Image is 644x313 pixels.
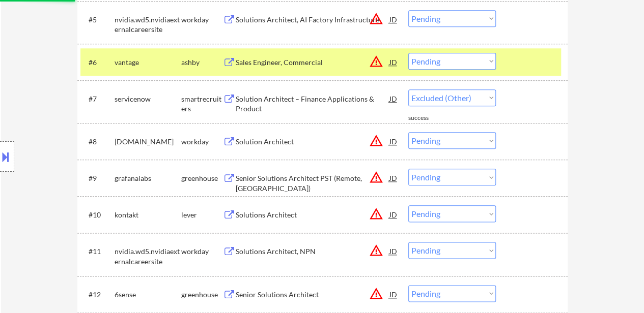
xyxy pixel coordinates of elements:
[369,134,383,148] button: warning_amber
[369,243,383,258] button: warning_amber
[388,53,399,71] div: JD
[115,246,181,266] div: nvidia.wd5.nvidiaexternalcareersite
[388,205,399,224] div: JD
[388,89,399,108] div: JD
[236,94,389,114] div: Solution Architect – Finance Applications & Product
[236,15,389,25] div: Solutions Architect, AI Factory Infrastructure
[408,114,449,122] div: success
[89,290,106,300] div: #12
[89,15,106,25] div: #5
[388,132,399,150] div: JD
[388,242,399,260] div: JD
[115,15,181,35] div: nvidia.wd5.nvidiaexternalcareersite
[181,246,223,257] div: workday
[181,290,223,300] div: greenhouse
[89,57,106,68] div: #6
[236,137,389,147] div: Solution Architect
[236,290,389,300] div: Senior Solutions Architect
[369,287,383,301] button: warning_amber
[115,57,181,68] div: vantage
[181,57,223,68] div: ashby
[388,285,399,303] div: JD
[388,169,399,187] div: JD
[369,54,383,69] button: warning_amber
[181,210,223,220] div: lever
[236,57,389,68] div: Sales Engineer, Commercial
[369,207,383,221] button: warning_amber
[369,170,383,184] button: warning_amber
[181,137,223,147] div: workday
[89,246,106,257] div: #11
[236,210,389,220] div: Solutions Architect
[388,10,399,28] div: JD
[181,173,223,183] div: greenhouse
[369,12,383,26] button: warning_amber
[236,246,389,257] div: Solutions Architect, NPN
[115,290,181,300] div: 6sense
[236,173,389,193] div: Senior Solutions Architect PST (Remote, [GEOGRAPHIC_DATA])
[181,15,223,25] div: workday
[181,94,223,114] div: smartrecruiters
